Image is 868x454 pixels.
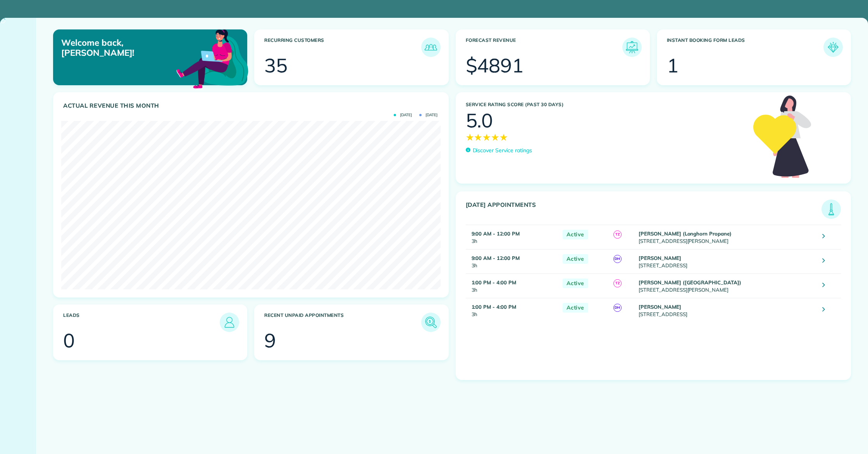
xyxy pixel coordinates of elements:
[466,56,524,75] div: $4891
[63,102,441,109] h3: Actual Revenue this month
[466,146,532,155] a: Discover Service ratings
[466,38,622,57] h3: Forecast Revenue
[613,255,622,263] span: DH
[466,111,493,130] div: 5.0
[563,230,588,239] span: Active
[419,113,437,117] span: [DATE]
[639,279,741,285] strong: [PERSON_NAME] ([GEOGRAPHIC_DATA])
[563,279,588,288] span: Active
[63,331,75,350] div: 0
[466,102,746,107] h3: Service Rating score (past 30 days)
[474,130,482,144] span: ★
[423,40,439,55] img: icon_recurring_customers-cf858462ba22bcd05b5a5880d41d6543d210077de5bb9ebc9590e49fd87d84ed.png
[472,279,516,285] strong: 1:00 PM - 4:00 PM
[466,201,822,219] h3: [DATE] Appointments
[637,273,817,298] td: [STREET_ADDRESS][PERSON_NAME]
[264,331,276,350] div: 9
[222,315,237,330] img: icon_leads-1bed01f49abd5b7fead27621c3d59655bb73ed531f8eeb49469d10e621d6b896.png
[639,304,681,310] strong: [PERSON_NAME]
[264,313,421,332] h3: Recent unpaid appointments
[639,230,732,237] strong: [PERSON_NAME] (Longhorn Propane)
[823,201,839,217] img: icon_todays_appointments-901f7ab196bb0bea1936b74009e4eb5ffbc2d2711fa7634e0d609ed5ef32b18b.png
[423,315,439,330] img: icon_unpaid_appointments-47b8ce3997adf2238b356f14209ab4cced10bd1f174958f3ca8f1d0dd7fffeee.png
[466,273,559,298] td: 3h
[482,130,491,144] span: ★
[264,56,288,75] div: 35
[637,225,817,249] td: [STREET_ADDRESS][PERSON_NAME]
[466,225,559,249] td: 3h
[394,113,412,117] span: [DATE]
[63,313,220,332] h3: Leads
[499,130,508,144] span: ★
[563,254,588,264] span: Active
[613,279,622,287] span: TZ
[472,255,520,261] strong: 9:00 AM - 12:00 PM
[667,56,679,75] div: 1
[624,40,640,55] img: icon_forecast_revenue-8c13a41c7ed35a8dcfafea3cbb826a0462acb37728057bba2d056411b612bbbe.png
[61,38,186,58] p: Welcome back, [PERSON_NAME]!
[472,230,520,237] strong: 9:00 AM - 12:00 PM
[473,146,532,155] p: Discover Service ratings
[667,38,823,57] h3: Instant Booking Form Leads
[175,21,250,96] img: dashboard_welcome-42a62b7d889689a78055ac9021e634bf52bae3f8056760290aed330b23ab8690.png
[466,130,474,144] span: ★
[613,304,622,312] span: DH
[639,255,681,261] strong: [PERSON_NAME]
[466,298,559,322] td: 3h
[466,249,559,273] td: 3h
[637,298,817,322] td: [STREET_ADDRESS]
[472,304,516,310] strong: 1:00 PM - 4:00 PM
[264,38,421,57] h3: Recurring Customers
[613,230,622,239] span: TZ
[825,40,841,55] img: icon_form_leads-04211a6a04a5b2264e4ee56bc0799ec3eb69b7e499cbb523a139df1d13a81ae0.png
[637,249,817,273] td: [STREET_ADDRESS]
[563,303,588,313] span: Active
[491,130,499,144] span: ★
